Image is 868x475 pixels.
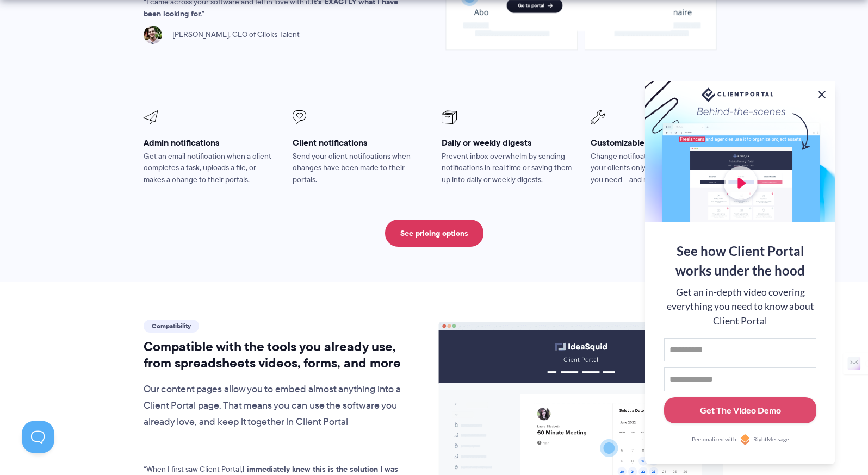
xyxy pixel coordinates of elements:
p: Send your client notifications when changes have been made to their portals. [293,151,426,186]
span: [PERSON_NAME], CEO of Clicks Talent [166,29,300,41]
h2: Compatible with the tools you already use, from spreadsheets videos, forms, and more [144,339,418,371]
a: Personalized withRightMessage [664,434,816,445]
h3: Admin notifications [144,137,277,148]
span: Compatibility [144,320,199,333]
p: Our content pages allow you to embed almost anything into a Client Portal page. That means you ca... [144,382,418,430]
div: Get an in-depth video covering everything you need to know about Client Portal [664,285,816,328]
button: Get The Video Demo [664,397,816,424]
input: Open Keeper Popup [664,338,816,362]
h3: Customizable settings [591,137,724,148]
h3: Daily or weekly digests [442,137,575,148]
div: See how Client Portal works under the hood [664,241,816,280]
p: Get an email notification when a client completes a task, uploads a file, or makes a change to th... [144,151,277,186]
div: Get The Video Demo [700,404,781,417]
span: Personalized with [692,435,736,444]
span: RightMessage [753,435,789,444]
iframe: Toggle Customer Support [22,421,54,453]
h3: Client notifications [293,137,426,148]
p: Change notification settings so you and your clients only get the notifications you need – and no... [591,151,724,186]
input: Open Keeper Popup [664,367,816,391]
img: Personalized with RightMessage [740,434,751,445]
a: See pricing options [385,220,483,247]
p: Prevent inbox overwhelm by sending notifications in real time or saving them up into daily or wee... [442,151,575,186]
